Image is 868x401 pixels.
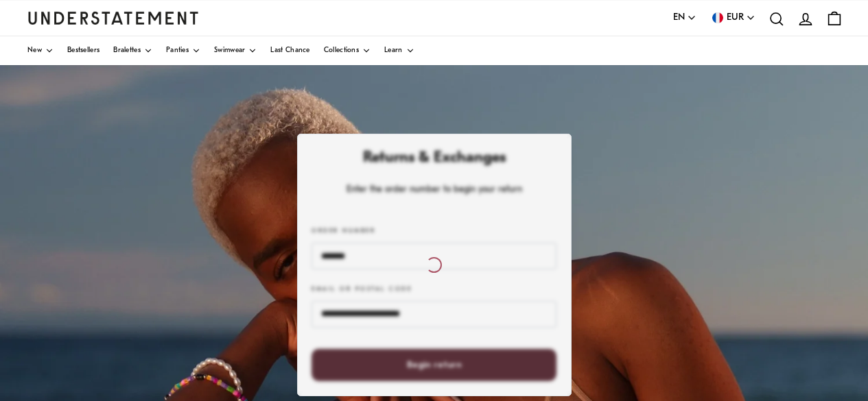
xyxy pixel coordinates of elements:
a: Bralettes [113,36,152,65]
span: Collections [324,47,359,54]
button: EN [673,10,696,25]
span: New [27,47,42,54]
a: Last Chance [270,36,309,65]
button: EUR [710,10,755,25]
span: EN [673,10,685,25]
span: Bestsellers [67,47,99,54]
span: Bralettes [113,47,141,54]
a: Panties [166,36,200,65]
span: Swimwear [214,47,245,54]
span: Panties [166,47,189,54]
span: EUR [727,10,744,25]
span: Learn [384,47,403,54]
a: New [27,36,54,65]
span: Last Chance [270,47,309,54]
a: Swimwear [214,36,257,65]
a: Learn [384,36,414,65]
a: Collections [324,36,371,65]
a: Bestsellers [67,36,99,65]
a: Understatement Homepage [27,12,199,24]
